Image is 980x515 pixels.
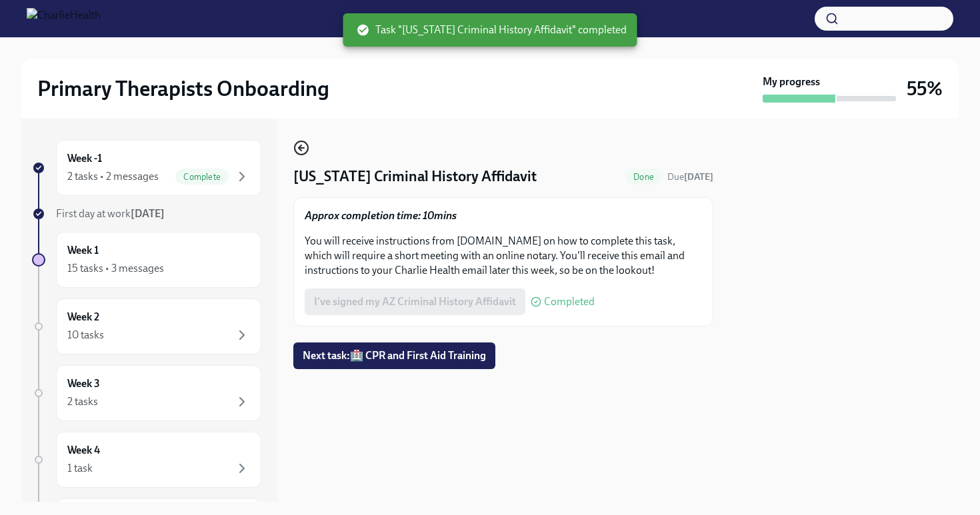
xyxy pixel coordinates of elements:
[131,207,165,220] strong: [DATE]
[67,151,102,166] h6: Week -1
[67,461,93,476] div: 1 task
[684,171,713,183] strong: [DATE]
[305,209,457,222] strong: Approx completion time: 10mins
[32,298,261,354] a: Week 210 tasks
[175,172,229,182] span: Complete
[357,23,627,37] span: Task "[US_STATE] Criminal History Affidavit" completed
[305,234,702,278] p: You will receive instructions from [DOMAIN_NAME] on how to complete this task, which will require...
[56,207,165,220] span: First day at work
[303,349,486,362] span: Next task : 🏥 CPR and First Aid Training
[625,172,662,182] span: Done
[32,365,261,421] a: Week 32 tasks
[667,171,713,183] span: August 24th, 2025 09:00
[67,394,98,409] div: 2 tasks
[67,443,100,458] h6: Week 4
[667,171,713,183] span: Due
[37,75,329,102] h2: Primary Therapists Onboarding
[544,296,595,307] span: Completed
[32,140,261,196] a: Week -12 tasks • 2 messagesComplete
[32,432,261,488] a: Week 41 task
[907,77,943,101] h3: 55%
[67,243,99,258] h6: Week 1
[293,342,495,369] button: Next task:🏥 CPR and First Aid Training
[67,376,100,391] h6: Week 3
[67,310,99,324] h6: Week 2
[32,207,261,221] a: First day at work[DATE]
[67,169,159,184] div: 2 tasks • 2 messages
[293,167,537,187] h4: [US_STATE] Criminal History Affidavit
[27,8,101,29] img: CharlieHealth
[67,328,104,342] div: 10 tasks
[763,75,820,89] strong: My progress
[67,261,164,276] div: 15 tasks • 3 messages
[32,232,261,288] a: Week 115 tasks • 3 messages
